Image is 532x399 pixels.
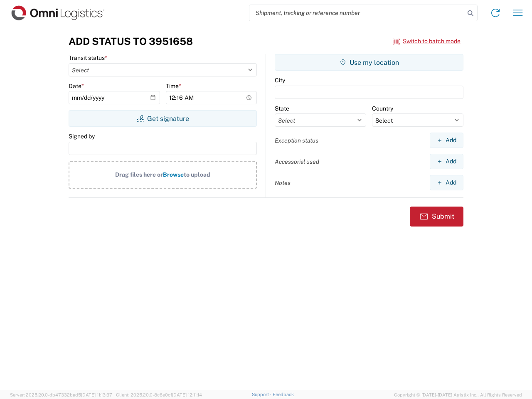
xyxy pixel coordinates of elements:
[69,35,193,47] h3: Add Status to 3951658
[10,392,112,397] span: Server: 2025.20.0-db47332bad5
[430,154,463,169] button: Add
[172,392,202,397] span: [DATE] 12:11:14
[275,54,463,71] button: Use my location
[430,175,463,190] button: Add
[249,5,465,21] input: Shipment, tracking or reference number
[69,54,107,62] label: Transit status
[69,133,95,140] label: Signed by
[69,82,84,90] label: Date
[394,391,522,399] span: Copyright © [DATE]-[DATE] Agistix Inc., All Rights Reserved
[275,179,291,187] label: Notes
[115,171,163,178] span: Drag files here or
[275,137,318,144] label: Exception status
[184,171,210,178] span: to upload
[116,392,202,397] span: Client: 2025.20.0-8c6e0cf
[275,105,289,112] label: State
[410,207,463,227] button: Submit
[430,133,463,148] button: Add
[81,392,112,397] span: [DATE] 11:13:37
[166,82,181,90] label: Time
[393,34,461,48] button: Switch to batch mode
[275,158,319,165] label: Accessorial used
[69,110,257,127] button: Get signature
[163,171,184,178] span: Browse
[275,76,285,84] label: City
[252,392,273,397] a: Support
[372,105,393,112] label: Country
[273,392,294,397] a: Feedback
